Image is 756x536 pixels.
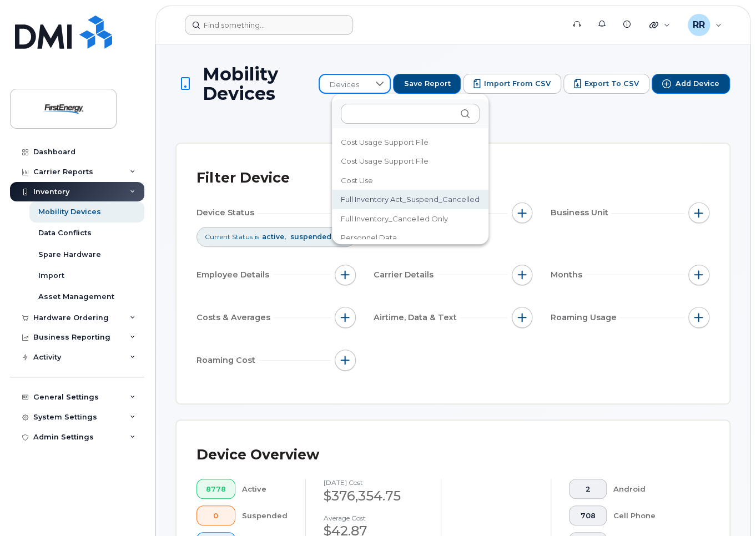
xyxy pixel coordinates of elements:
div: Suspended [242,505,288,525]
li: Cost Usage support file [332,151,488,171]
span: Export to CSV [584,79,639,89]
span: Employee Details [196,269,273,281]
span: Add Device [676,79,719,89]
div: $376,354.75 [324,487,424,505]
li: Cost Use [332,171,488,190]
div: Cell Phone [613,505,692,525]
span: Save Report [404,79,450,89]
span: Full Inventory Act_Suspend_Cancelled [341,194,480,205]
span: Cost Use [341,175,373,186]
span: Carrier Details [374,269,437,281]
span: active [262,232,288,241]
button: Save Report [393,74,461,94]
div: Filter Device [196,164,290,193]
h4: [DATE] cost [324,479,424,486]
span: Mobility Devices [203,64,313,103]
span: 8778 [206,485,226,494]
button: Export to CSV [563,74,649,94]
h4: Average cost [324,514,424,522]
span: 2 [578,485,597,494]
span: Business Unit [550,207,611,219]
div: Active [242,479,288,499]
span: Import from CSV [484,79,551,89]
button: 708 [569,505,607,525]
button: Import from CSV [463,74,561,94]
span: Personnel data [341,232,397,243]
span: Airtime, Data & Text [374,312,460,323]
li: Full Inventory_Cancelled Only [332,209,488,229]
span: is [255,232,259,241]
li: Full Inventory Act_Suspend_Cancelled [332,190,488,209]
span: Cost Usage support file [341,156,429,166]
span: Roaming Cost [196,355,259,366]
div: Device Overview [196,441,319,469]
button: 0 [196,505,235,525]
span: Months [550,269,585,281]
button: 2 [569,479,607,499]
span: Roaming Usage [550,312,619,323]
span: Cost Usage support file [341,137,429,148]
li: Personnel data [332,228,488,247]
div: Android [613,479,692,499]
span: Costs & Averages [196,312,274,323]
span: suspended [290,232,331,241]
span: Current Status [205,232,253,241]
button: Add Device [652,74,730,94]
span: 0 [206,512,226,520]
span: Device Status [196,207,258,219]
iframe: Messenger Launcher [708,488,748,528]
li: Cost Usage support file [332,133,488,152]
button: 8778 [196,479,235,499]
span: Full Inventory_Cancelled Only [341,214,448,224]
span: Devices [320,75,369,95]
span: 708 [578,512,597,520]
ul: Option List [332,128,488,310]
